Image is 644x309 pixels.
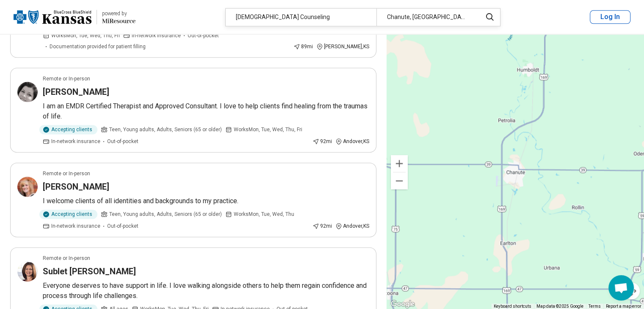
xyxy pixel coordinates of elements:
[51,222,100,230] span: In-network insurance
[39,210,97,219] div: Accepting clients
[335,138,369,145] div: Andover , KS
[43,196,369,206] p: I welcome clients of all identities and backgrounds to my practice.
[51,138,100,145] span: In-network insurance
[234,126,302,133] span: Works Mon, Tue, Wed, Thu, Fri
[188,32,219,39] span: Out-of-pocket
[536,304,583,309] span: Map data ©2025 Google
[589,304,601,309] a: Terms (opens in new tab)
[590,10,630,24] button: Log In
[109,210,222,218] span: Teen, Young adults, Adults, Seniors (65 or older)
[335,222,369,230] div: Andover , KS
[293,43,313,50] div: 89 mi
[14,7,91,27] img: Blue Cross Blue Shield Kansas
[132,32,181,39] span: In-network insurance
[39,125,97,134] div: Accepting clients
[376,8,477,26] div: Chanute, [GEOGRAPHIC_DATA]
[608,275,634,301] div: Open chat
[43,170,90,177] p: Remote or In-person
[234,210,294,218] span: Works Mon, Tue, Wed, Thu
[43,75,90,83] p: Remote or In-person
[43,265,136,277] h3: Sublet [PERSON_NAME]
[107,138,138,145] span: Out-of-pocket
[606,304,641,309] a: Report a map error
[51,32,120,39] span: Works Mon, Tue, Wed, Thu, Fri
[312,138,332,145] div: 92 mi
[107,222,138,230] span: Out-of-pocket
[316,43,369,50] div: [PERSON_NAME] , KS
[43,86,109,98] h3: [PERSON_NAME]
[43,254,90,262] p: Remote or In-person
[43,101,369,121] p: I am an EMDR Certified Therapist and Approved Consultant. I love to help clients find healing fro...
[50,43,146,50] span: Documentation provided for patient filling
[109,126,222,133] span: Teen, Young adults, Adults, Seniors (65 or older)
[102,10,135,17] div: powered by
[14,7,135,27] a: Blue Cross Blue Shield Kansaspowered by
[43,281,369,301] p: Everyone deserves to have support in life. I love walking alongside others to help them regain co...
[226,8,376,26] div: [DEMOGRAPHIC_DATA] Counseling
[391,172,408,189] button: Zoom out
[312,222,332,230] div: 92 mi
[391,155,408,172] button: Zoom in
[43,181,109,193] h3: [PERSON_NAME]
